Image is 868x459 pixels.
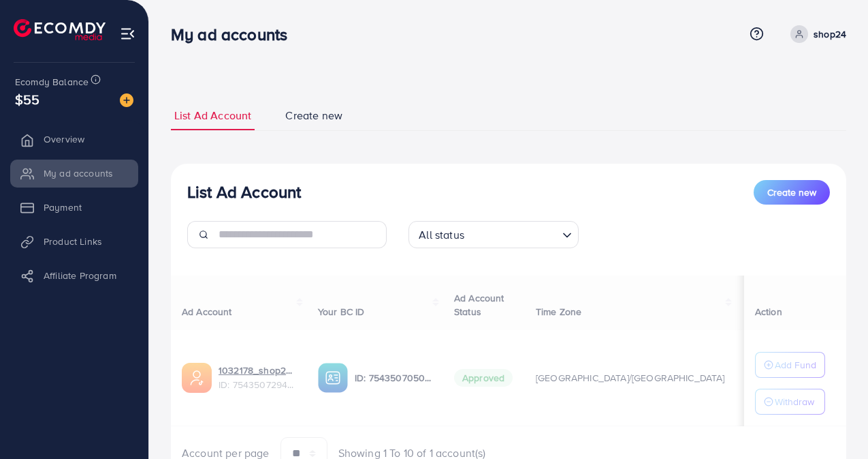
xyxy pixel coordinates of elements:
img: logo [14,19,106,40]
span: Create new [767,186,816,199]
h3: List Ad Account [187,182,301,202]
p: shop24 [814,26,846,42]
img: menu [120,26,135,42]
span: Create new [285,108,342,123]
span: $55 [15,89,39,109]
h3: My ad accounts [171,25,298,44]
input: Search for option [468,222,557,245]
span: Ecomdy Balance [15,75,89,89]
span: List Ad Account [174,108,251,123]
span: All status [416,225,467,245]
img: image [120,93,133,107]
div: Search for option [408,221,579,248]
button: Create new [754,180,830,205]
a: shop24 [785,25,846,43]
